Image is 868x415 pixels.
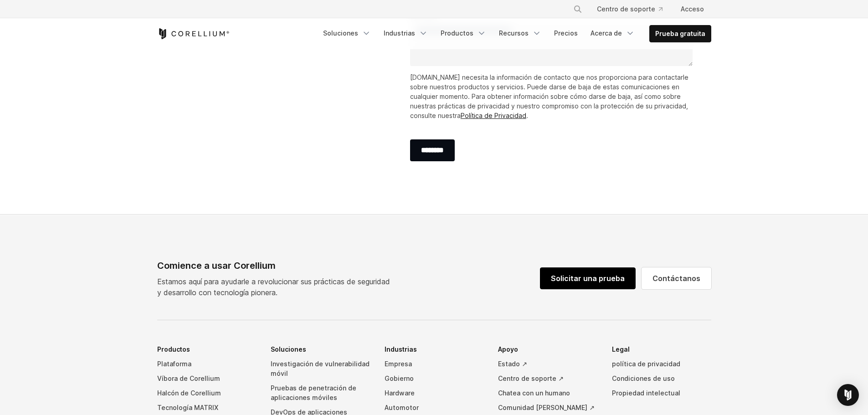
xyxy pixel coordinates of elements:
[271,360,370,377] font: Investigación de vulnerabilidad móvil
[271,384,356,401] font: Pruebas de penetración de aplicaciones móviles
[570,1,586,17] button: Buscar
[612,374,675,382] font: Condiciones de uso
[157,374,220,382] font: Víbora de Corellium
[612,360,680,368] font: política de privacidad
[642,267,711,289] a: Contáctanos
[157,404,218,411] font: Tecnología MATRIX
[157,260,276,271] font: Comience a usar Corellium
[385,404,419,411] font: Automotor
[385,360,412,368] font: Empresa
[554,29,578,37] font: Precios
[441,29,473,37] font: Productos
[461,112,526,119] a: Política de Privacidad
[157,389,221,397] font: Halcón de Corellium
[385,389,415,397] font: Hardware
[318,25,711,42] div: Menú de navegación
[323,29,358,37] font: Soluciones
[562,1,711,17] div: Menú de navegación
[612,389,680,397] font: Propiedad intelectual
[498,404,595,411] font: Comunidad [PERSON_NAME] ↗
[655,30,705,37] font: Prueba gratuita
[499,29,529,37] font: Recursos
[498,389,570,397] font: Chatea con un humano
[526,112,528,119] font: .
[498,360,527,368] font: Estado ↗
[551,274,625,283] font: Solicitar una prueba
[591,29,622,37] font: Acerca de
[652,274,700,283] font: Contáctanos
[837,384,859,406] div: Abrir Intercom Messenger
[384,29,415,37] font: Industrias
[498,374,564,382] font: Centro de soporte ↗
[157,277,390,297] font: Estamos aquí para ayudarle a revolucionar sus prácticas de seguridad y desarrollo con tecnología ...
[385,374,414,382] font: Gobierno
[410,73,688,119] font: [DOMAIN_NAME] necesita la información de contacto que nos proporciona para contactarle sobre nues...
[157,28,230,39] a: Página de inicio de Corellium
[681,5,704,13] font: Acceso
[157,360,191,368] font: Plataforma
[597,5,655,13] font: Centro de soporte
[540,267,636,289] a: Solicitar una prueba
